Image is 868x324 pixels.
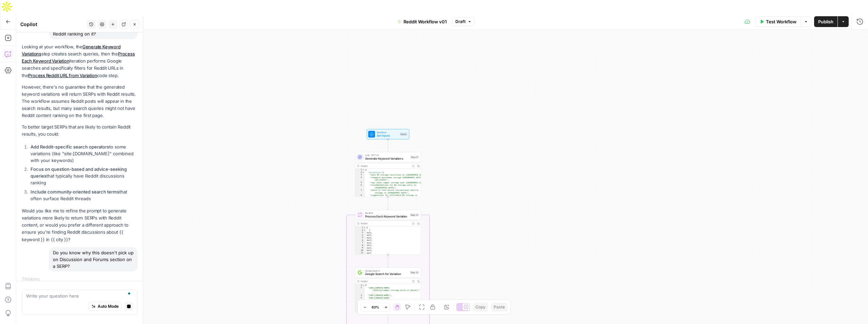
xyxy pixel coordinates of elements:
[355,129,421,139] div: WorkflowSet InputsInputs
[355,286,365,294] div: 2
[355,184,365,189] div: 6
[355,189,365,194] div: 7
[363,226,366,229] span: Toggle code folding, rows 1 through 119
[372,304,379,310] span: 63%
[814,16,837,27] button: Publish
[355,168,365,171] div: 1
[766,18,796,25] span: Test Workflow
[355,252,366,254] div: 11
[355,210,421,255] div: IterationProcess Each Keyword VariationStep 22Output[ [null,null,null,null,null,null,null,null,null
[88,302,122,311] button: Auto Mode
[355,304,365,309] div: 5
[31,166,127,179] strong: Focus on question-based and advice-seeking queries
[365,272,408,276] span: Google Search for Variation
[365,157,409,161] span: Generate Keyword Variations
[355,294,365,297] div: 3
[26,293,133,299] textarea: To enrich screen reader interactions, please activate Accessibility in Grammarly extension settings
[403,18,447,25] span: Reddit Workflow v01
[355,297,365,304] div: 4
[410,155,419,159] div: Step 21
[355,234,366,237] div: 4
[818,18,833,25] span: Publish
[355,309,365,315] div: 6
[355,152,421,197] div: LLM · GPT-4.1Generate Keyword VariationsStep 21Output{ "variations":[ "best RV storage facilities...
[98,303,119,309] span: Auto Mode
[473,303,488,311] button: Copy
[355,284,365,287] div: 1
[29,188,138,202] li: that often surface Reddit threads
[362,168,364,171] span: Toggle code folding, rows 1 through 14
[355,231,366,234] div: 3
[355,181,365,184] div: 5
[387,197,389,209] g: Edge from step_21 to step_22
[49,247,138,272] div: Do you know why this doesn't pick up on Discussion and Forums section on a SERP?
[410,213,419,217] div: Step 22
[31,189,119,194] strong: Include community-oriented search terms
[355,229,366,232] div: 2
[22,207,138,243] p: Would you like me to refine the prompt to generate variations more likely to return SERPs with Re...
[355,241,366,244] div: 7
[494,304,505,310] span: Paste
[355,236,366,239] div: 5
[363,229,366,232] span: Toggle code folding, rows 2 through 12
[355,247,366,249] div: 9
[377,134,398,138] span: Set Inputs
[355,249,366,252] div: 10
[355,176,365,181] div: 4
[365,154,409,157] span: LLM · GPT-4.1
[361,164,409,167] div: Output
[40,276,44,282] div: ...
[399,132,407,136] div: Inputs
[355,226,366,229] div: 1
[29,143,138,164] li: to some variations (like "site:[DOMAIN_NAME]" combined with your keywords)
[362,284,364,287] span: Toggle code folding, rows 1 through 11
[361,222,409,225] div: Output
[29,166,138,186] li: that typically have Reddit discussions ranking
[410,271,419,274] div: Step 23
[365,214,408,218] span: Process Each Keyword Variation
[355,254,366,257] div: 12
[475,304,486,310] span: Copy
[31,144,109,149] strong: Add Reddit-specific search operators
[362,171,364,174] span: Toggle code folding, rows 2 through 13
[365,269,408,272] span: Google Search
[22,123,138,138] p: To better target SERPs that are likely to contain Reddit results, you could:
[355,268,421,313] div: Google SearchGoogle Search for VariationStep 23Output[ "[URL][DOMAIN_NAME] /1d1kfvy/camper_storag...
[22,51,135,64] a: Process Each Keyword Variation
[22,276,138,282] div: Thinking
[755,16,801,27] button: Test Workflow
[387,255,389,267] g: Edge from step_22 to step_23
[491,303,508,311] button: Paste
[22,84,138,119] p: However, there's no guarantee that the generated keyword variations will return SERPs with Reddit...
[22,43,138,79] p: Looking at your workflow, the step creates search queries, then the iteration performs Google sea...
[387,139,389,152] g: Edge from start to step_21
[355,173,365,176] div: 3
[355,239,366,242] div: 6
[452,17,475,26] button: Draft
[393,16,451,27] button: Reddit Workflow v01
[355,171,365,174] div: 2
[377,131,398,134] span: Workflow
[22,44,121,56] a: Generate Keyword Variations
[20,21,85,28] div: Copilot
[455,19,466,25] span: Draft
[355,194,365,199] div: 8
[355,244,366,247] div: 8
[365,211,408,214] span: Iteration
[361,280,409,283] div: Output
[28,73,97,78] a: Process Reddit URL from Variation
